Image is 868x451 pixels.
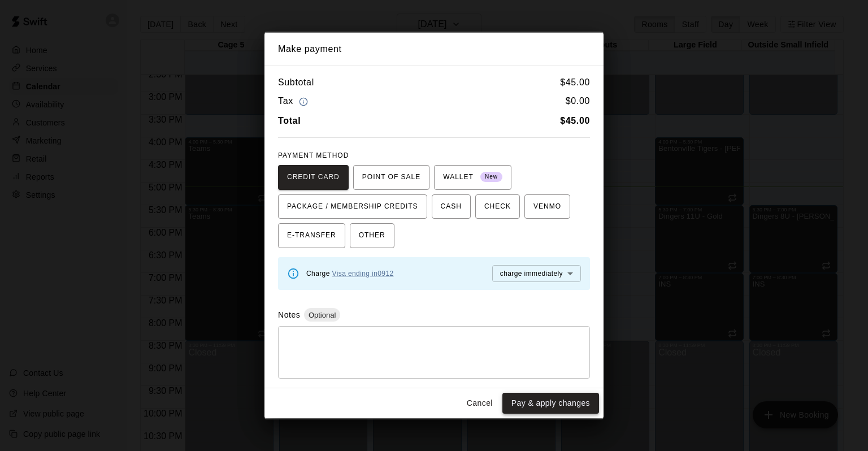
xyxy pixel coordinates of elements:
label: Notes [278,310,300,319]
span: PACKAGE / MEMBERSHIP CREDITS [287,198,418,216]
h6: Tax [278,94,311,109]
button: E-TRANSFER [278,223,345,248]
span: CREDIT CARD [287,168,340,187]
span: charge immediately [500,270,563,277]
span: Charge [306,270,394,277]
button: POINT OF SALE [353,165,429,190]
button: CHECK [475,194,520,219]
span: OTHER [359,227,385,245]
span: VENMO [533,198,561,216]
span: PAYMENT METHOD [278,151,349,159]
span: New [480,170,502,185]
button: WALLET New [434,165,511,190]
a: Visa ending in 0912 [332,270,394,277]
button: CASH [432,194,471,219]
button: PACKAGE / MEMBERSHIP CREDITS [278,194,427,219]
b: $ 45.00 [560,116,590,125]
span: CHECK [484,198,511,216]
button: Cancel [462,393,498,414]
b: Total [278,116,301,125]
h6: $ 0.00 [566,94,590,109]
button: CREDIT CARD [278,165,349,190]
span: Optional [304,311,340,319]
span: E-TRANSFER [287,227,336,245]
button: OTHER [350,223,394,248]
button: Pay & apply changes [502,393,599,414]
h6: Subtotal [278,75,314,90]
h6: $ 45.00 [560,75,590,90]
span: CASH [441,198,462,216]
h2: Make payment [264,33,604,66]
button: VENMO [524,194,570,219]
span: WALLET [443,168,502,187]
span: POINT OF SALE [362,168,420,187]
